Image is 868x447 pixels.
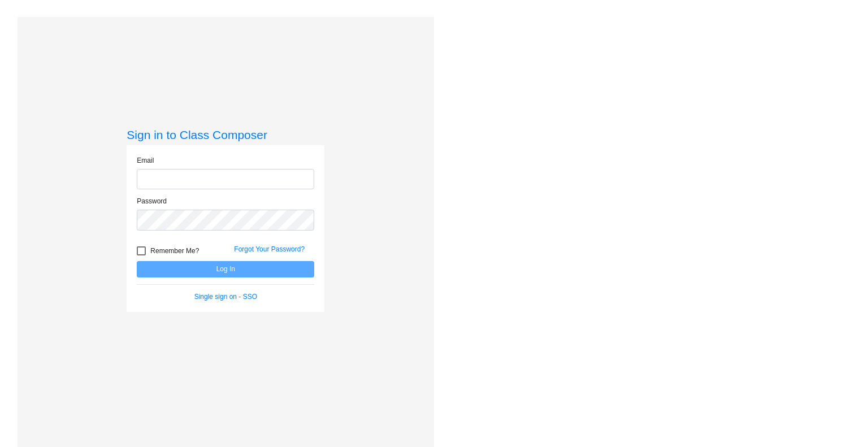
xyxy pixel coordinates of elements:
a: Forgot Your Password? [234,245,305,253]
h3: Sign in to Class Composer [127,128,324,142]
button: Log In [137,261,314,277]
label: Password [137,196,167,206]
span: Remember Me? [150,244,199,258]
a: Single sign on - SSO [194,293,257,301]
label: Email [137,155,154,166]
